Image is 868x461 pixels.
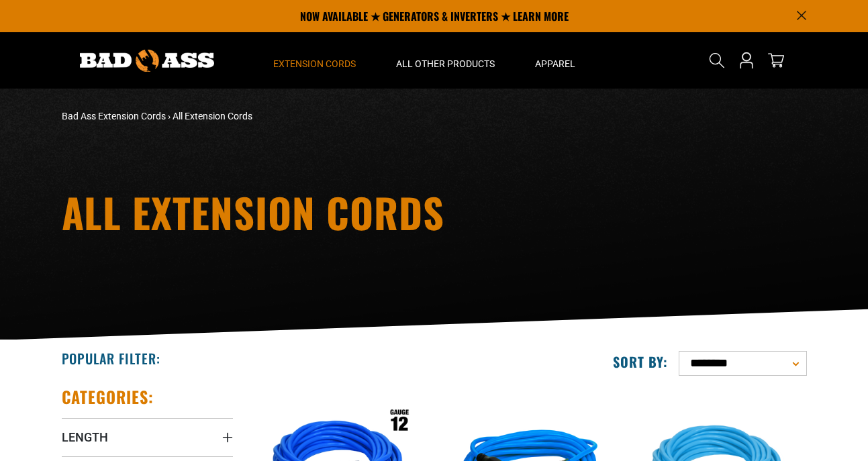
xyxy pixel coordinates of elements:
nav: breadcrumbs [62,109,552,123]
summary: Apparel [515,32,595,89]
h2: Popular Filter: [62,350,160,367]
span: All Other Products [396,58,495,70]
summary: Search [706,50,728,71]
summary: Length [62,418,233,456]
span: › [168,111,171,121]
a: Bad Ass Extension Cords [62,111,166,121]
label: Sort by: [613,353,668,370]
summary: Extension Cords [253,32,376,89]
h2: Categories: [62,387,154,407]
summary: All Other Products [376,32,515,89]
span: Length [62,429,108,445]
span: All Extension Cords [173,111,252,121]
h1: All Extension Cords [62,192,552,232]
span: Apparel [535,58,575,70]
img: Bad Ass Extension Cords [80,50,214,72]
span: Extension Cords [273,58,356,70]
